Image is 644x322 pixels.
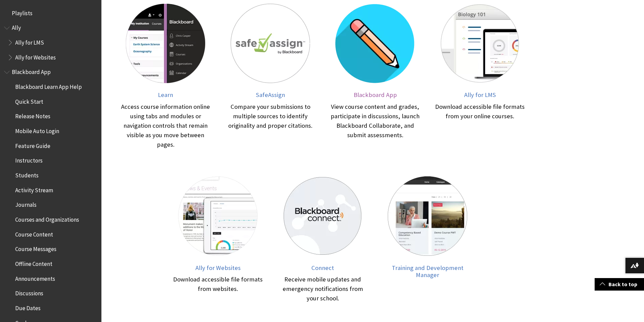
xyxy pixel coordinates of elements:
[277,275,368,303] div: Receive mobile updates and emergency notifications from your school.
[464,91,496,99] span: Ally for LMS
[225,4,316,149] a: SafeAssign SafeAssign Compare your submissions to multiple sources to identify originality and pr...
[330,102,421,140] div: View course content and grades, participate in discussions, launch Blackboard Collaborate, and su...
[15,140,50,149] span: Feature Guide
[15,273,55,282] span: Announcements
[15,96,43,105] span: Quick Start
[256,91,285,99] span: SafeAssign
[12,7,32,17] span: Playlists
[12,67,51,76] span: Blackboard App
[15,199,37,208] span: Journals
[158,91,173,99] span: Learn
[283,176,362,256] img: Connect
[172,275,264,294] div: Download accessible file formats from websites.
[15,125,59,134] span: Mobile Auto Login
[4,7,97,19] nav: Book outline for Playlists
[595,278,644,291] a: Back to top
[15,81,82,90] span: Blackboard Learn App Help
[225,102,316,130] div: Compare your submissions to multiple sources to identify originality and proper citations.
[178,176,258,256] img: Ally for Websites
[434,4,526,149] a: Ally for LMS Ally for LMS Download accessible file formats from your online courses.
[15,214,79,223] span: Courses and Organizations
[330,4,421,149] a: Blackboard App Blackboard App View course content and grades, participate in discussions, launch ...
[231,4,310,83] img: SafeAssign
[15,229,53,238] span: Course Content
[335,4,415,83] img: Blackboard App
[12,22,21,31] span: Ally
[15,111,50,120] span: Release Notes
[172,176,264,303] a: Ally for Websites Ally for Websites Download accessible file formats from websites.
[4,22,97,63] nav: Book outline for Anthology Ally Help
[15,288,43,297] span: Discussions
[277,176,368,303] a: Connect Connect Receive mobile updates and emergency notifications from your school.
[440,4,520,83] img: Ally for LMS
[15,258,52,267] span: Offline Content
[382,176,473,303] a: Training and Development Manager Training and Development Manager
[354,91,397,99] span: Blackboard App
[15,302,41,312] span: Due Dates
[15,155,43,164] span: Instructors
[120,4,211,149] a: Learn Learn Access course information online using tabs and modules or navigation controls that r...
[15,37,44,46] span: Ally for LMS
[15,52,56,61] span: Ally for Websites
[15,184,53,194] span: Activity Stream
[15,244,56,253] span: Course Messages
[392,264,463,279] span: Training and Development Manager
[195,264,241,272] span: Ally for Websites
[388,176,467,256] img: Training and Development Manager
[15,170,39,179] span: Students
[120,102,211,149] div: Access course information online using tabs and modules or navigation controls that remain visibl...
[126,4,205,83] img: Learn
[311,264,334,272] span: Connect
[434,102,526,121] div: Download accessible file formats from your online courses.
